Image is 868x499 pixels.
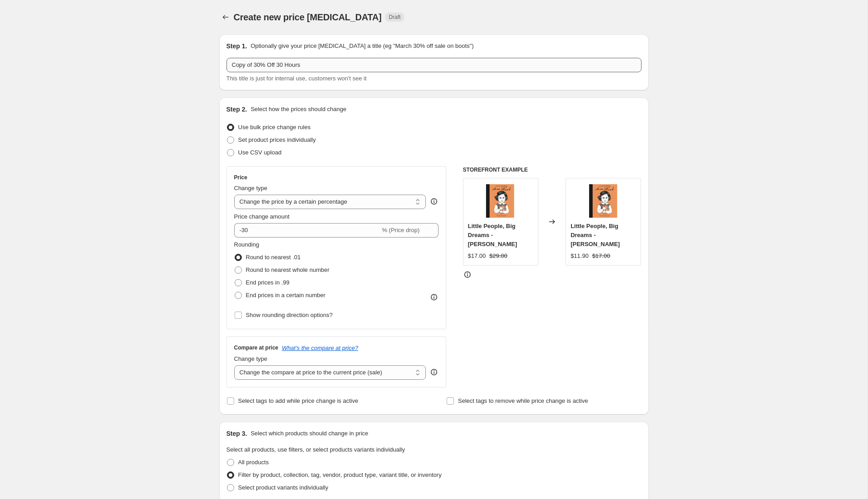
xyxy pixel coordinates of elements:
span: Set product prices individually [238,136,316,143]
input: 30% off holiday sale [226,58,642,72]
span: Round to nearest whole number [246,266,330,273]
img: 8_e5b12204-5547-41ef-913b-e2c1b2816120_80x.png [585,183,622,219]
p: Optionally give your price [MEDICAL_DATA] a title (eg "March 30% off sale on boots") [250,42,473,51]
span: Round to nearest .01 [246,254,301,261]
div: $11.90 [571,252,589,261]
h3: Price [234,174,247,181]
strike: $29.00 [490,252,508,261]
p: Select how the prices should change [250,105,346,114]
span: Filter by product, collection, tag, vendor, product type, variant title, or inventory [238,471,442,478]
span: Select tags to add while price change is active [238,397,359,404]
span: Draft [389,14,401,21]
span: Change type [234,185,268,191]
p: Select which products should change in price [250,429,368,438]
span: This title is just for internal use, customers won't see it [226,75,367,82]
button: What's the compare at price? [282,345,359,351]
span: Rounding [234,241,259,248]
span: Change type [234,355,268,362]
span: Little People, Big Dreams - [PERSON_NAME] [468,223,517,247]
span: Use CSV upload [238,149,282,156]
div: help [429,197,439,206]
h6: STOREFRONT EXAMPLE [463,166,642,173]
span: Select all products, use filters, or select products variants individually [226,446,405,453]
input: -15 [234,223,380,238]
button: Price change jobs [219,11,232,23]
h2: Step 3. [226,429,247,438]
span: End prices in a certain number [246,292,325,298]
span: Price change amount [234,213,290,220]
div: $17.00 [468,252,486,261]
span: % (Price drop) [382,227,420,233]
span: End prices in .99 [246,279,290,286]
span: All products [238,459,269,466]
h2: Step 2. [226,105,247,114]
h3: Compare at price [234,344,278,351]
h2: Step 1. [226,42,247,51]
span: Select tags to remove while price change is active [458,397,588,404]
img: 8_e5b12204-5547-41ef-913b-e2c1b2816120_80x.png [482,183,519,219]
span: Create new price [MEDICAL_DATA] [234,12,382,22]
span: Select product variants individually [238,484,328,491]
span: Show rounding direction options? [246,312,333,318]
div: help [429,368,439,377]
strike: $17.00 [592,252,610,261]
span: Little People, Big Dreams - [PERSON_NAME] [571,223,620,247]
span: Use bulk price change rules [238,124,311,131]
